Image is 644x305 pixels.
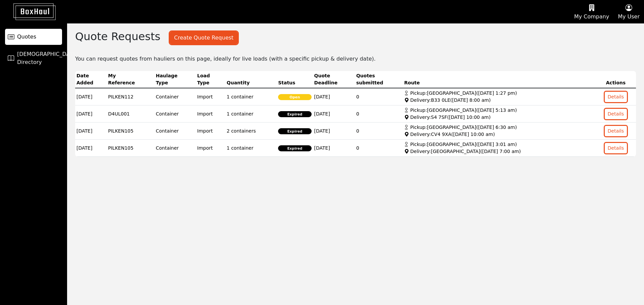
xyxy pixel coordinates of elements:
[225,140,277,157] td: 1 container
[355,123,403,140] td: 0
[17,33,36,41] span: Quotes
[277,71,313,88] th: Status
[605,94,627,99] a: Details
[170,31,238,44] button: Create Quote Request
[605,92,627,102] button: Details
[17,50,78,66] span: [DEMOGRAPHIC_DATA] Directory
[313,88,355,105] td: [DATE]
[225,123,277,140] td: 2 containers
[313,71,355,88] th: Quote Deadline
[75,123,107,140] td: [DATE]
[107,105,154,123] td: D4UL001
[154,71,196,88] th: Haulage Type
[3,3,56,20] img: BoxHaul
[355,140,403,157] td: 0
[154,140,196,157] td: Container
[278,145,311,151] span: Expired
[404,114,594,121] div: Delivery: S4 7SF ( [DATE] 10:00 am )
[107,71,154,88] th: My Reference
[278,94,311,100] span: Open
[313,140,355,157] td: [DATE]
[196,140,225,157] td: Import
[404,97,594,104] div: Delivery: B33 0LE ( [DATE] 8:00 am )
[278,111,311,117] span: Expired
[313,105,355,123] td: [DATE]
[196,123,225,140] td: Import
[107,140,154,157] td: PILKEN105
[225,105,277,123] td: 1 container
[403,71,596,88] th: Route
[196,71,225,88] th: Load Type
[107,88,154,105] td: PILKEN112
[278,128,311,134] span: Expired
[5,29,62,45] a: Quotes
[605,111,627,116] a: Details
[605,128,627,133] a: Details
[404,107,594,114] div: Pickup: [GEOGRAPHIC_DATA] ( [DATE] 5:13 am )
[605,109,627,119] button: Details
[605,143,627,153] button: Details
[196,105,225,123] td: Import
[154,105,196,123] td: Container
[404,131,594,138] div: Delivery: CV4 9XA ( [DATE] 10:00 am )
[154,123,196,140] td: Container
[67,54,644,63] div: You can request quotes from hauliers on this page, ideally for live loads (with a specific pickup...
[313,123,355,140] td: [DATE]
[75,71,107,88] th: Date Added
[404,90,594,97] div: Pickup: [GEOGRAPHIC_DATA] ( [DATE] 1:27 pm )
[225,88,277,105] td: 1 container
[404,124,594,131] div: Pickup: [GEOGRAPHIC_DATA] ( [DATE] 6:30 am )
[355,71,403,88] th: Quotes submitted
[5,50,62,66] a: [DEMOGRAPHIC_DATA] Directory
[404,148,594,155] div: Delivery: [GEOGRAPHIC_DATA] ( [DATE] 7:00 am )
[75,140,107,157] td: [DATE]
[355,88,403,105] td: 0
[404,141,594,148] div: Pickup: [GEOGRAPHIC_DATA] ( [DATE] 3:01 am )
[355,105,403,123] td: 0
[605,126,627,136] button: Details
[613,0,644,23] button: My User
[196,88,225,105] td: Import
[605,145,627,150] a: Details
[75,105,107,123] td: [DATE]
[107,123,154,140] td: PILKEN105
[225,71,277,88] th: Quantity
[154,88,196,105] td: Container
[596,71,636,88] th: Actions
[570,0,613,23] button: My Company
[75,88,107,105] td: [DATE]
[75,30,160,43] h2: Quote Requests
